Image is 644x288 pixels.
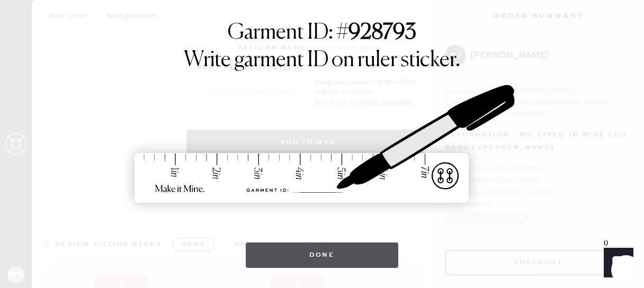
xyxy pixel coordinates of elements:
iframe: Front Chat [594,240,639,286]
h1: Write garment ID on ruler sticker. [184,48,460,73]
h1: Garment ID: # [228,20,416,48]
img: ruler-sticker-sharpie.svg [123,57,521,232]
button: Done [246,242,399,268]
strong: 928793 [348,22,416,43]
